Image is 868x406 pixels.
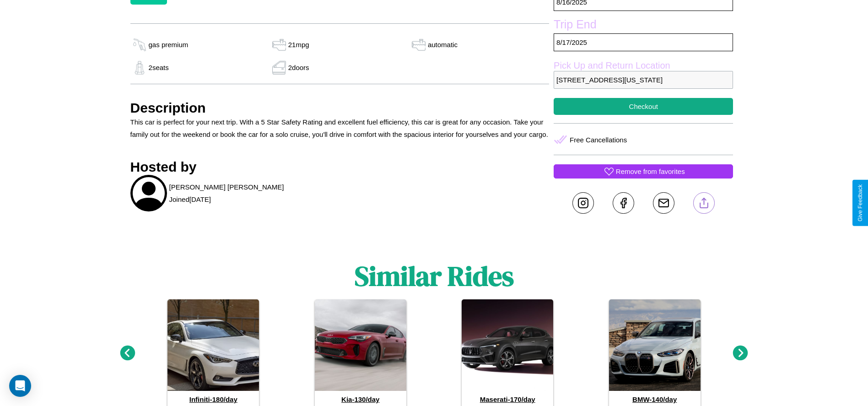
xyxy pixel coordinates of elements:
p: Free Cancellations [570,134,627,146]
p: This car is perfect for your next trip. With a 5 Star Safety Rating and excellent fuel efficiency... [130,116,550,141]
button: Remove from favorites [554,164,733,179]
img: gas [130,61,149,75]
p: 21 mpg [288,38,309,51]
img: gas [270,61,288,75]
div: Give Feedback [857,184,863,222]
p: gas premium [149,38,189,51]
img: gas [410,38,428,52]
p: 2 seats [149,61,169,74]
label: Trip End [554,18,733,33]
p: Joined [DATE] [169,193,211,206]
p: [STREET_ADDRESS][US_STATE] [554,71,733,89]
button: Checkout [554,98,733,115]
p: Remove from favorites [616,165,685,178]
h3: Hosted by [130,159,550,175]
div: Open Intercom Messenger [9,375,31,397]
h1: Similar Rides [355,257,514,295]
img: gas [270,38,288,52]
h3: Description [130,100,550,116]
label: Pick Up and Return Location [554,60,733,71]
p: automatic [428,38,458,51]
img: gas [130,38,149,52]
p: 8 / 17 / 2025 [554,33,733,51]
p: 2 doors [288,61,309,74]
p: [PERSON_NAME] [PERSON_NAME] [169,181,284,193]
